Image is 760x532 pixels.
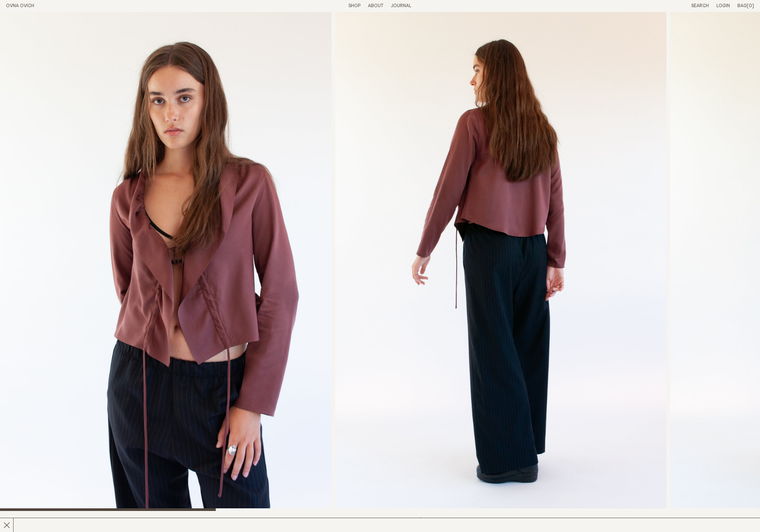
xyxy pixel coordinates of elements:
[391,3,411,8] a: Journal
[716,3,730,8] a: Login
[6,3,34,8] a: Home
[368,3,383,9] summary: About
[335,12,666,511] div: 2 / 8
[335,12,666,511] img: Shall We Blouse
[419,517,440,522] span: $350.00
[737,3,747,8] span: Bag
[348,3,360,8] a: Shop
[6,517,189,528] h2: Shall We Blouse
[747,3,754,8] span: [0]
[691,3,709,8] a: Search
